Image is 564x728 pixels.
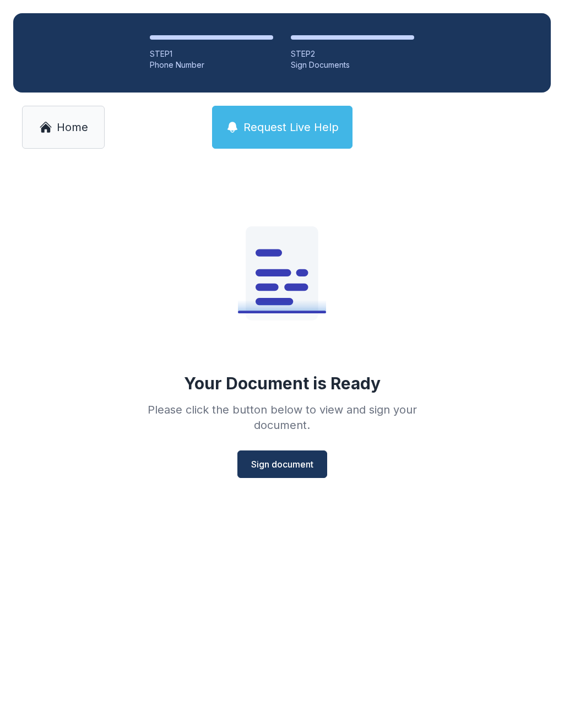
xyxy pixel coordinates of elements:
span: Request Live Help [243,119,339,135]
span: Sign document [251,458,313,471]
div: STEP 2 [291,48,414,59]
span: Home [57,119,88,135]
div: Your Document is Ready [184,373,381,393]
div: STEP 1 [150,48,273,59]
div: Phone Number [150,59,273,70]
div: Please click the button below to view and sign your document. [123,402,441,433]
div: Sign Documents [291,59,414,70]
